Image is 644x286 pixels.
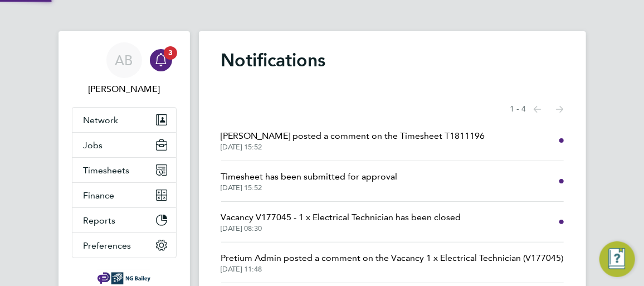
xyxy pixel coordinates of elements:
nav: Select page of notifications list [510,98,564,120]
span: Finance [84,190,115,201]
button: Finance [72,183,176,207]
span: 1 - 4 [510,104,526,115]
span: 3 [164,46,177,60]
span: Pretium Admin posted a comment on the Vacancy 1 x Electrical Technician (V177045) [221,251,564,265]
h1: Notifications [221,49,564,71]
a: AB[PERSON_NAME] [72,42,177,96]
span: Timesheets [84,165,130,176]
a: 3 [150,42,172,78]
span: Vacancy V177045 - 1 x Electrical Technician has been closed [221,211,461,224]
a: Timesheet has been submitted for approval[DATE] 15:52 [221,170,398,192]
span: [DATE] 15:52 [221,183,398,192]
span: Jobs [84,140,103,151]
span: Timesheet has been submitted for approval [221,170,398,183]
a: [PERSON_NAME] posted a comment on the Timesheet T1811196[DATE] 15:52 [221,129,485,152]
span: AB [115,53,133,67]
span: [PERSON_NAME] posted a comment on the Timesheet T1811196 [221,129,485,143]
a: Pretium Admin posted a comment on the Vacancy 1 x Electrical Technician (V177045)[DATE] 11:48 [221,251,564,274]
span: [DATE] 11:48 [221,265,564,274]
span: Andy Barwise [72,83,177,96]
button: Reports [72,208,176,232]
span: [DATE] 15:52 [221,143,485,152]
button: Network [72,108,176,132]
button: Timesheets [72,158,176,182]
span: Network [84,115,119,125]
button: Jobs [72,133,176,157]
button: Engage Resource Center [599,241,635,277]
button: Preferences [72,233,176,258]
span: [DATE] 08:30 [221,224,461,233]
span: Reports [84,215,116,226]
span: Preferences [84,240,131,251]
a: Vacancy V177045 - 1 x Electrical Technician has been closed[DATE] 08:30 [221,211,461,233]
